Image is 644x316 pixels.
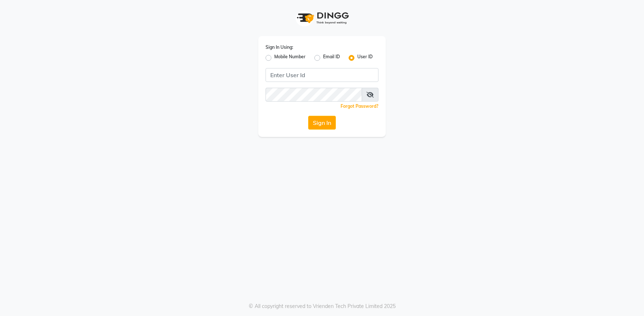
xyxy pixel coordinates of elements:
[357,54,373,62] label: User ID
[341,103,378,109] a: Forgot Password?
[266,68,378,82] input: Username
[266,44,293,51] label: Sign In Using:
[266,88,362,102] input: Username
[293,7,351,29] img: logo1.svg
[308,116,336,130] button: Sign In
[274,54,306,62] label: Mobile Number
[323,54,340,62] label: Email ID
